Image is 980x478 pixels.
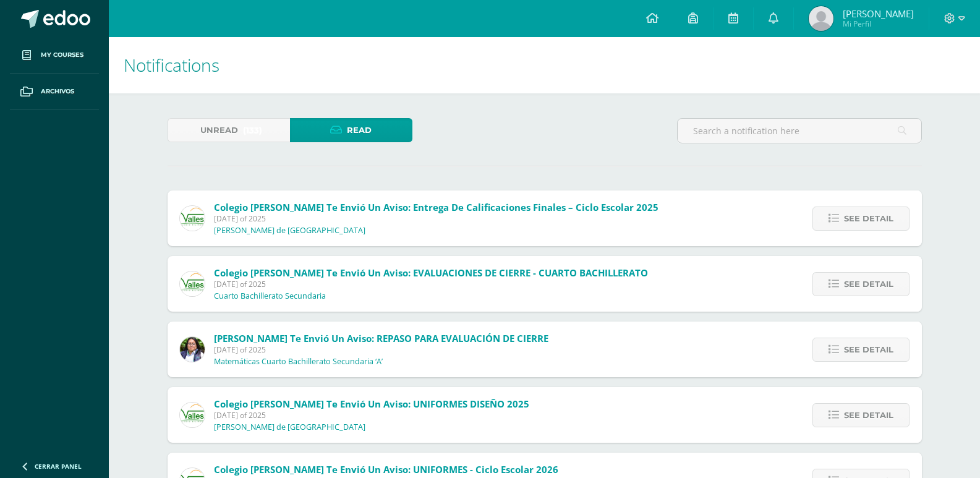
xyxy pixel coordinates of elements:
[844,338,893,361] span: See detail
[10,74,99,110] a: Archivos
[214,226,365,236] p: [PERSON_NAME] de [GEOGRAPHIC_DATA]
[214,463,558,476] span: Colegio [PERSON_NAME] te envió un aviso: UNIFORMES - Ciclo Escolar 2026
[843,19,914,29] span: Mi Perfil
[214,201,658,213] span: Colegio [PERSON_NAME] te envió un aviso: Entrega de calificaciones finales – Ciclo escolar 2025
[678,119,921,143] input: Search a notification here
[214,357,383,367] p: Matemáticas Cuarto Bachillerato Secundaria ‘A’
[200,119,238,142] span: Unread
[214,267,648,279] span: Colegio [PERSON_NAME] te envió un aviso: EVALUACIONES DE CIERRE - CUARTO BACHILLERATO
[809,6,833,31] img: 0ce591f6c5bb341b09083435ff076bde.png
[214,398,529,410] span: Colegio [PERSON_NAME] te envió un aviso: UNIFORMES DISEÑO 2025
[214,332,548,344] span: [PERSON_NAME] te envió un aviso: REPASO PARA EVALUACIÓN DE CIERRE
[180,337,205,362] img: c7456b1c7483b5bc980471181b9518ab.png
[214,344,548,355] span: [DATE] of 2025
[843,7,914,20] span: [PERSON_NAME]
[214,213,658,224] span: [DATE] of 2025
[168,118,290,142] a: Unread(133)
[214,279,648,289] span: [DATE] of 2025
[180,403,205,427] img: 94564fe4cf850d796e68e37240ca284b.png
[290,118,412,142] a: Read
[180,206,205,231] img: 94564fe4cf850d796e68e37240ca284b.png
[35,462,82,471] span: Cerrar panel
[347,119,372,142] span: Read
[844,207,893,230] span: See detail
[844,404,893,427] span: See detail
[124,53,219,77] span: Notifications
[41,87,74,96] span: Archivos
[41,50,83,60] span: My courses
[243,119,262,142] span: (133)
[214,422,365,432] p: [PERSON_NAME] de [GEOGRAPHIC_DATA]
[180,271,205,296] img: 94564fe4cf850d796e68e37240ca284b.png
[214,291,326,301] p: Cuarto Bachillerato Secundaria
[844,273,893,296] span: See detail
[214,410,529,420] span: [DATE] of 2025
[10,37,99,74] a: My courses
